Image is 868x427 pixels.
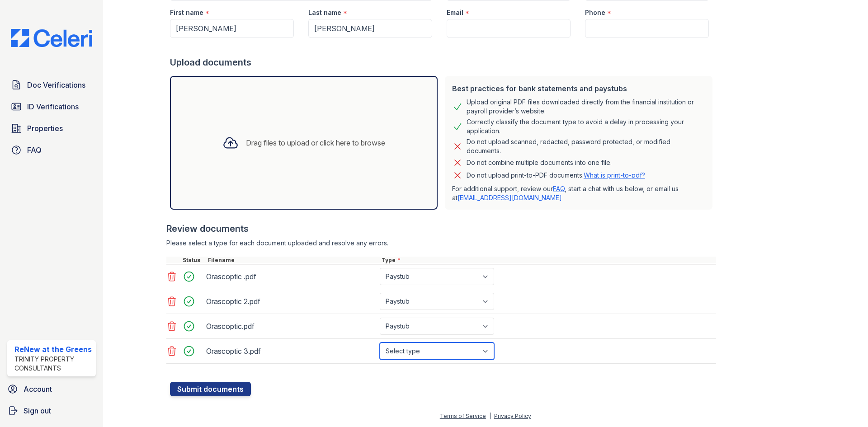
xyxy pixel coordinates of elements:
div: Type [380,257,716,264]
span: ID Verifications [27,101,79,112]
div: Correctly classify the document type to avoid a delay in processing your application. [467,117,705,136]
div: Orascoptic.pdf [206,319,376,333]
a: Account [4,380,99,398]
div: Orascoptic 2.pdf [206,294,376,309]
label: First name [170,8,203,17]
div: Do not combine multiple documents into one file. [467,157,612,168]
div: Do not upload scanned, redacted, password protected, or modified documents. [467,137,705,155]
div: | [489,413,491,419]
div: Orascoptic .pdf [206,269,376,284]
span: Account [24,384,52,394]
div: Upload original PDF files downloaded directly from the financial institution or payroll provider’... [467,98,705,116]
label: Phone [585,8,605,17]
button: Submit documents [170,382,251,396]
a: Properties [7,119,96,137]
label: Email [447,8,463,17]
a: Privacy Policy [494,413,531,419]
span: Sign out [24,405,51,416]
a: Doc Verifications [7,76,96,94]
a: Sign out [4,402,99,420]
a: FAQ [553,185,565,192]
p: For additional support, review our , start a chat with us below, or email us at [452,184,705,202]
div: Orascoptic 3.pdf [206,344,376,358]
label: Last name [308,8,341,17]
a: What is print-to-pdf? [584,171,645,179]
a: ID Verifications [7,98,96,116]
div: Please select a type for each document uploaded and resolve any errors. [166,239,716,248]
div: Upload documents [170,56,716,69]
img: CE_Logo_Blue-a8612792a0a2168367f1c8372b55b34899dd931a85d93a1a3d3e32e68fde9ad4.png [4,29,99,47]
a: Terms of Service [440,413,486,419]
span: Properties [27,123,63,134]
div: Status [181,257,206,264]
div: Drag files to upload or click here to browse [246,137,385,148]
div: Best practices for bank statements and paystubs [452,83,705,94]
a: [EMAIL_ADDRESS][DOMAIN_NAME] [458,194,562,202]
div: Trinity Property Consultants [14,355,92,373]
div: Review documents [166,222,716,235]
p: Do not upload print-to-PDF documents. [467,171,645,180]
span: Doc Verifications [27,80,85,90]
div: ReNew at the Greens [14,344,92,355]
div: Filename [206,257,380,264]
span: FAQ [27,145,42,155]
a: FAQ [7,141,96,159]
